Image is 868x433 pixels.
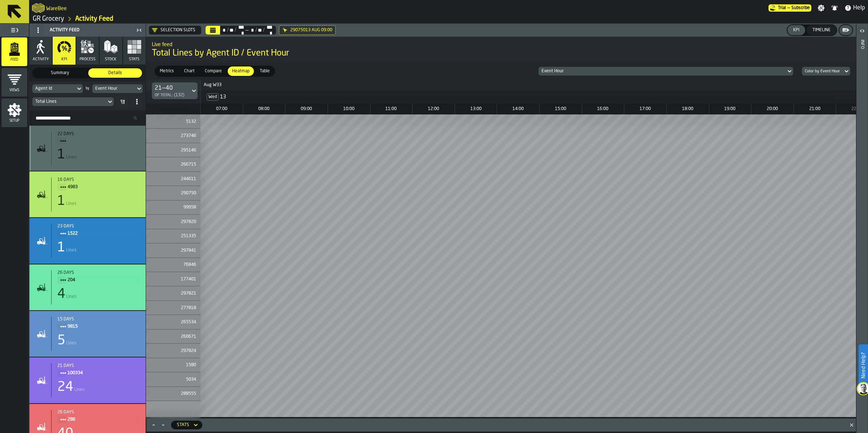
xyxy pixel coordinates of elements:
[839,25,852,35] button: button-
[1,58,27,62] span: Feed
[57,224,140,238] div: Title
[158,334,196,339] span: 260671
[257,68,273,74] span: Table
[206,26,220,35] button: Select date range
[815,4,828,12] label: button-toggle-Settings
[799,67,850,76] div: DropdownMenuValue-bucket
[29,126,146,171] div: stat-
[57,240,65,255] div: 1
[57,177,140,182] div: 16 days
[255,66,274,76] div: thumb
[57,410,140,424] div: Title
[152,27,195,33] div: DropdownMenuValue-cq7oUA9tDpfj1NUo4Ullh
[57,224,140,229] div: 23 days
[1,68,27,97] li: menu Views
[177,422,189,428] div: DropdownMenuValue-activity-metric
[158,391,196,396] span: 288555
[32,84,83,93] div: DropdownMenuValue-agentId
[86,87,89,91] div: by
[146,172,200,186] div: 244611
[791,5,810,11] span: Subscribe
[32,15,449,23] nav: Breadcrumb
[66,341,77,346] span: Lines
[57,410,140,415] div: Start: 8/14/2025, 4:17:00 AM - End: 8/22/2025, 6:48:00 AM
[328,104,370,114] div: hour: 10:00
[159,421,167,429] button: Minimize
[57,317,140,322] div: 15 days
[57,270,140,275] div: Start: 8/14/2025, 6:19:00 AM - End: 8/14/2025, 7:03:00 AM
[146,286,200,300] div: 297821
[200,66,227,77] label: button-switch-multi-Compare
[66,294,77,299] span: Lines
[155,191,196,196] span: 290750
[370,104,412,114] div: hour: 11:00
[146,157,200,171] div: 266715
[202,68,225,74] span: Compare
[1,88,27,92] span: Views
[539,104,581,114] div: hour: 15:00
[90,70,141,76] span: Details
[787,25,805,35] button: button-KPI
[57,363,140,377] div: Title
[255,27,257,33] div: /
[57,333,65,348] div: 5
[68,183,134,191] span: 4983
[66,201,77,206] span: Lines
[790,28,802,33] div: KPI
[751,104,793,114] div: hour: 20:00
[29,218,146,264] div: stat-
[158,291,196,296] span: 297821
[57,380,73,394] div: 24
[149,26,201,35] div: DropdownMenuValue-cq7oUA9tDpfj1NUo4Ullh
[57,194,65,209] div: 1
[709,104,751,114] div: hour: 19:00
[227,66,255,77] label: button-switch-multi-Heatmap
[152,40,850,48] h2: Sub Title
[455,104,497,114] div: hour: 13:00
[497,104,539,114] div: hour: 14:00
[236,24,245,36] div: Select date range
[805,69,840,74] div: DropdownMenuValue-bucket
[155,205,196,210] span: 99958
[57,177,140,191] div: Title
[158,377,196,382] span: 5034
[68,276,134,284] span: 204
[146,229,200,243] div: 251335
[158,320,196,325] span: 265534
[207,93,219,101] span: Wed
[859,345,867,386] label: Need Help?
[768,4,811,12] div: Menu Subscription
[146,344,200,358] div: 297824
[66,155,77,160] span: Lines
[95,86,133,91] div: DropdownMenuValue-eventHour
[146,243,200,258] div: 297841
[807,25,836,35] button: button-Timeline
[29,357,146,403] div: stat-
[155,219,196,224] span: 297820
[1,25,27,35] label: button-toggle-Toggle Full Menu
[155,84,184,93] div: 21—40
[57,131,140,137] div: Start: 8/18/2025, 2:30:00 AM - End: 8/18/2025, 2:30:00 AM
[245,27,249,33] span: —
[57,363,140,368] div: 21 days
[200,66,226,76] div: thumb
[146,372,200,387] div: 5034
[158,262,196,267] span: 76846
[155,93,173,97] span: of Total:
[35,86,73,91] div: DropdownMenuValue-agentId
[57,224,140,229] div: Start: 8/17/2025, 7:11:00 AM - End: 8/17/2025, 7:11:00 AM
[220,94,226,100] span: 13
[787,5,790,11] span: —
[171,421,202,429] div: DropdownMenuValue-activity-metric
[666,104,709,114] div: hour: 18:00
[856,24,868,433] header: Info
[206,26,276,35] div: Select date range
[243,104,285,114] div: hour: 08:00
[146,186,200,200] div: 290750
[853,4,865,12] span: Help
[57,147,65,162] div: 1
[57,177,140,182] div: Start: 8/24/2025, 7:50:00 AM - End: 8/24/2025, 7:50:00 AM
[828,4,841,12] label: button-toggle-Notifications
[32,97,114,106] div: DropdownMenuValue-eventsCount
